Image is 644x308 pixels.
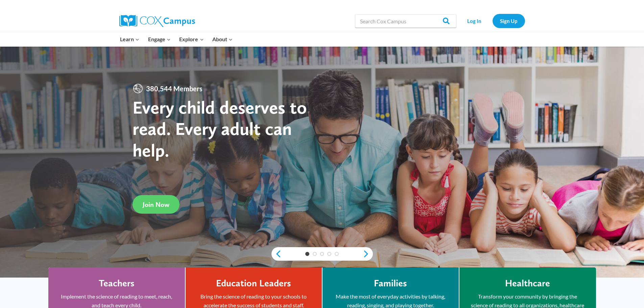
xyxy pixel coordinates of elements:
[120,35,139,44] span: Learn
[212,35,233,44] span: About
[119,15,195,27] img: Cox Campus
[116,32,237,46] nav: Primary Navigation
[355,14,456,28] input: Search Cox Campus
[143,200,169,209] span: Join Now
[363,250,373,258] a: next
[335,252,339,256] a: 5
[305,252,309,256] a: 1
[313,252,317,256] a: 2
[320,252,324,256] a: 3
[271,250,282,258] a: previous
[143,83,205,94] span: 380,544 Members
[460,14,489,28] a: Log In
[271,247,373,261] div: content slider buttons
[133,96,307,161] strong: Every child deserves to read. Every adult can help.
[179,35,204,44] span: Explore
[99,278,135,289] h4: Teachers
[133,195,180,214] a: Join Now
[327,252,331,256] a: 4
[493,14,525,28] a: Sign Up
[374,278,407,289] h4: Families
[460,14,525,28] nav: Secondary Navigation
[505,278,550,289] h4: Healthcare
[216,278,291,289] h4: Education Leaders
[148,35,171,44] span: Engage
